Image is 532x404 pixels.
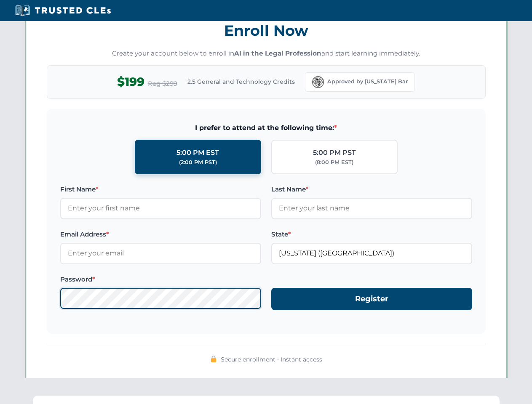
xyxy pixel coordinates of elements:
[176,147,219,158] div: 5:00 PM EST
[234,49,321,57] strong: AI in the Legal Profession
[148,79,177,89] span: Reg $299
[271,243,472,264] input: Florida (FL)
[47,17,486,44] h3: Enroll Now
[60,122,472,133] span: I prefer to attend at the following time:
[271,229,472,239] label: State
[312,76,324,88] img: Florida Bar
[315,158,353,167] div: (8:00 PM EST)
[271,184,472,194] label: Last Name
[210,356,217,362] img: 🔒
[221,355,322,364] span: Secure enrollment • Instant access
[60,243,261,264] input: Enter your email
[271,198,472,219] input: Enter your last name
[60,274,261,284] label: Password
[117,72,144,91] span: $199
[60,229,261,239] label: Email Address
[13,4,113,17] img: Trusted CLEs
[60,184,261,194] label: First Name
[313,147,356,158] div: 5:00 PM PST
[47,49,486,58] p: Create your account below to enroll in and start learning immediately.
[179,158,217,167] div: (2:00 PM PST)
[327,77,408,86] span: Approved by [US_STATE] Bar
[271,288,472,310] button: Register
[187,77,295,86] span: 2.5 General and Technology Credits
[60,198,261,219] input: Enter your first name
